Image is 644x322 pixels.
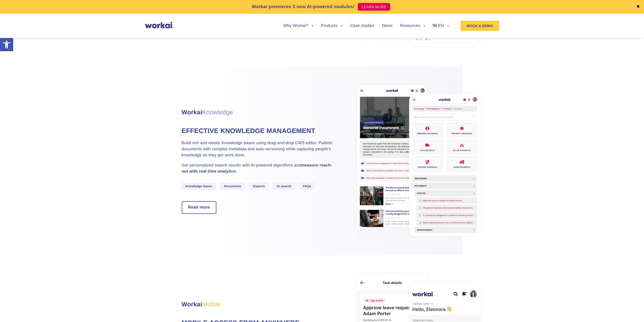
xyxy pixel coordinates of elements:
h4: Effective knowledge management [182,126,334,135]
p: Build rich and elastic Knowledge bases using drag-and-drop CMS editor. Publish documents with com... [182,140,334,158]
a: ✖ [636,5,640,9]
a: Resources [400,24,425,28]
span: EN [438,24,444,28]
span: AI search [273,183,295,190]
a: Why Workai? [283,24,313,28]
a: News [382,24,392,28]
span: Mobile [202,301,221,308]
span: Knowledge bases [182,183,216,190]
a: Products [321,24,343,28]
strong: measure reach-out with real-time analytics [182,163,332,174]
span: FAQs [299,183,315,190]
a: Read more [182,202,216,213]
span: Experts [249,183,268,190]
p: Workai premieres 3 new AI-powered modules! [252,3,355,10]
span: Knowledge [202,109,233,116]
a: Case studies [350,24,374,28]
a: LEARN MORE [358,3,390,11]
a: BOOK A DEMO [461,21,499,31]
p: Get personalized search results with AI-powered algorithms and . [182,162,334,175]
h3: Workai [182,300,334,309]
iframe: Popup CTA [3,278,139,319]
span: Documents [220,183,245,190]
h3: Workai [182,108,334,117]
